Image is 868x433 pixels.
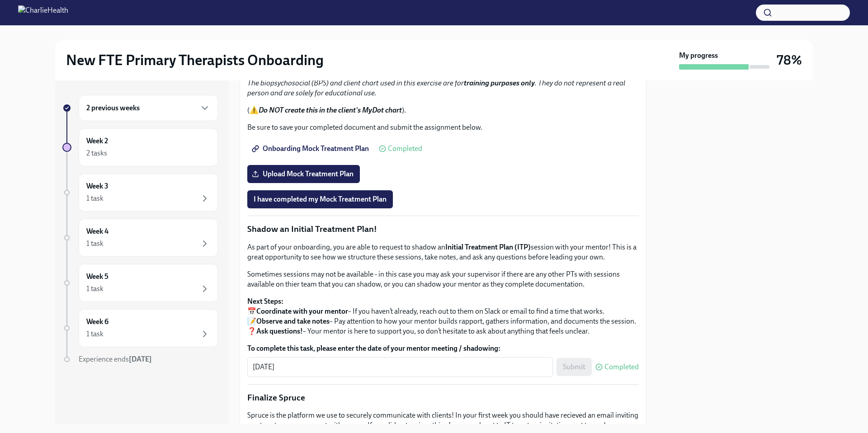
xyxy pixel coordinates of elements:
h6: Week 4 [86,226,108,236]
div: 1 task [86,239,104,249]
strong: Ask questions! [256,327,303,335]
h6: Week 6 [86,317,108,327]
span: Completed [604,363,639,371]
em: The biopsychosocial (BPS) and client chart used in this exercise are for . They do not represent ... [247,79,625,97]
div: 2 previous weeks [79,95,218,121]
a: Onboarding Mock Treatment Plan [247,140,375,158]
a: Week 41 task [62,219,218,257]
img: CharlieHealth [18,5,68,20]
p: 📅 – If you haven’t already, reach out to them on Slack or email to find a time that works. 📝 – Pa... [247,297,639,336]
a: Week 22 tasks [62,128,218,166]
strong: Next Steps: [247,297,283,306]
div: 1 task [86,193,104,203]
span: I have completed my Mock Treatment Plan [254,195,387,204]
p: Be sure to save your completed document and submit the assignment below. [247,122,639,132]
strong: Coordinate with your mentor [256,307,348,315]
h6: Week 5 [86,272,108,282]
a: Week 61 task [62,309,218,347]
div: 1 task [86,329,104,339]
h6: 2 previous weeks [86,103,140,113]
h6: Week 3 [86,181,108,191]
strong: Observe and take notes [256,317,330,325]
p: Finalize Spruce [247,392,639,404]
p: 📢 : [247,68,639,98]
div: 1 task [86,284,104,294]
h3: 78% [777,52,802,68]
label: Upload Mock Treatment Plan [247,165,360,183]
h6: Week 2 [86,136,108,146]
span: Upload Mock Treatment Plan [254,169,354,179]
p: Sometimes sessions may not be available - in this case you may ask your supervisor if there are a... [247,269,639,289]
p: As part of your onboarding, you are able to request to shadow an session with your mentor! This i... [247,242,639,262]
p: (⚠️ ). [247,105,639,115]
div: 2 tasks [86,148,107,158]
strong: Initial Treatment Plan (ITP) [445,243,531,251]
label: To complete this task, please enter the date of your mentor meeting / shadowing: [247,344,639,353]
button: I have completed my Mock Treatment Plan [247,190,393,208]
span: Completed [388,145,422,152]
strong: Do NOT create this in the client's MyDot chart [259,106,402,114]
textarea: [DATE] [253,362,547,372]
a: Week 51 task [62,264,218,302]
p: Spruce is the platform we use to securely communicate with clients! In your first week you should... [247,410,639,430]
h2: New FTE Primary Therapists Onboarding [66,51,324,69]
a: Week 31 task [62,174,218,212]
strong: My progress [679,51,718,61]
span: Onboarding Mock Treatment Plan [254,144,369,153]
strong: training purposes only [464,79,535,87]
span: Experience ends [79,355,152,363]
strong: [DATE] [129,355,152,363]
p: Shadow an Initial Treatment Plan! [247,223,639,235]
